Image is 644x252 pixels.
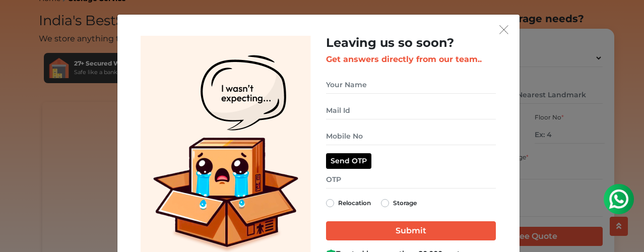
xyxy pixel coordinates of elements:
[10,10,30,30] img: whatsapp-icon.svg
[338,197,371,209] label: Relocation
[326,76,496,94] input: Your Name
[393,197,417,209] label: Storage
[326,221,496,240] input: Submit
[326,36,496,50] h2: Leaving us so soon?
[326,128,496,145] input: Mobile No
[326,153,371,169] button: Send OTP
[326,102,496,119] input: Mail Id
[499,25,508,34] img: exit
[326,171,496,188] input: OTP
[326,54,496,64] h3: Get answers directly from our team..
